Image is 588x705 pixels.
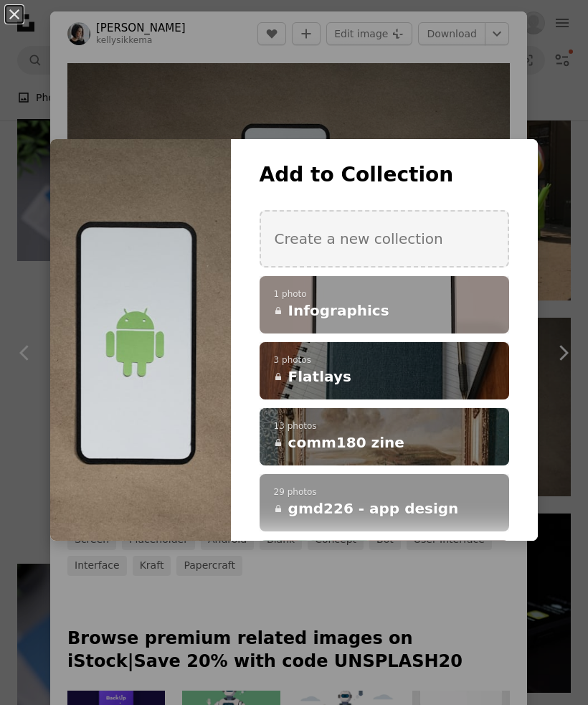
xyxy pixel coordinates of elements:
[274,487,495,498] p: 29 photos
[288,366,351,387] span: Flatlays
[260,276,509,333] button: 1 photoInfographics
[288,498,459,519] span: gmd226 - app design
[288,432,404,453] span: comm180 zine
[288,301,389,321] span: Infographics
[274,421,495,432] p: 13 photos
[274,289,495,301] p: 1 photo
[260,210,509,268] button: Create a new collection
[260,408,509,465] button: 13 photoscomm180 zine
[260,162,509,188] h3: Add to Collection
[260,474,509,531] button: 29 photosgmd226 - app design
[260,342,509,399] button: 3 photosFlatlays
[274,355,495,366] p: 3 photos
